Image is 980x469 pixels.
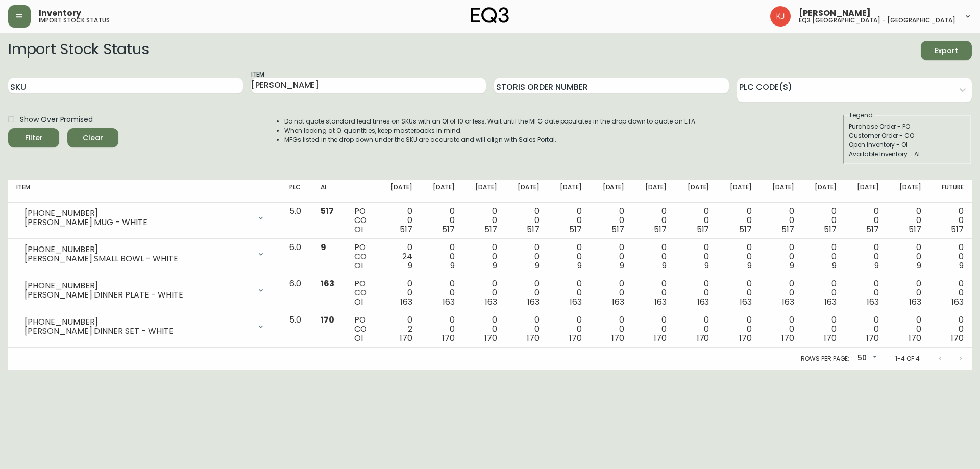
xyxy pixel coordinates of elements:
th: [DATE] [548,180,590,203]
div: PO CO [354,279,370,307]
span: 517 [400,224,412,235]
div: 0 0 [768,279,794,307]
span: 9 [832,260,837,271]
div: 0 0 [429,315,455,343]
div: 0 0 [429,243,455,270]
span: 163 [824,296,837,308]
div: 0 0 [556,243,582,270]
span: 9 [790,260,794,271]
div: PO CO [354,315,370,343]
td: 6.0 [281,239,312,275]
div: [PERSON_NAME] SMALL BOWL - WHITE [24,254,251,263]
h5: eq3 [GEOGRAPHIC_DATA] - [GEOGRAPHIC_DATA] [799,17,955,23]
span: 170 [697,332,709,344]
div: 0 0 [471,243,497,270]
span: 517 [321,205,334,217]
th: [DATE] [760,180,802,203]
span: 9 [577,260,582,271]
h2: Import Stock Status [8,41,149,60]
span: 163 [527,296,540,308]
div: 0 0 [811,315,837,343]
div: 0 0 [895,279,921,307]
span: 517 [484,224,497,235]
span: 170 [400,332,412,344]
span: 170 [951,332,964,344]
span: 170 [909,332,921,344]
div: 0 0 [895,207,921,234]
p: Rows per page: [801,354,849,363]
div: 0 0 [641,207,667,234]
div: 0 0 [386,279,412,307]
span: 170 [527,332,540,344]
div: [PHONE_NUMBER][PERSON_NAME] DINNER PLATE - WHITE [16,279,273,302]
span: 170 [569,332,582,344]
span: 170 [611,332,624,344]
th: [DATE] [887,180,929,203]
span: 163 [951,296,964,308]
div: 50 [853,350,879,367]
span: 517 [951,224,964,235]
div: [PERSON_NAME] MUG - WHITE [24,218,251,227]
div: 0 0 [725,279,751,307]
li: MFGs listed in the drop down under the SKU are accurate and will align with Sales Portal. [284,135,697,144]
li: Do not quote standard lead times on SKUs with an OI of 10 or less. Wait until the MFG date popula... [284,117,697,126]
div: [PHONE_NUMBER] [24,209,251,218]
div: 0 0 [641,315,667,343]
div: [PHONE_NUMBER][PERSON_NAME] DINNER SET - WHITE [16,315,273,338]
th: [DATE] [675,180,717,203]
button: Filter [8,128,59,147]
span: 170 [321,314,334,326]
span: 9 [959,260,964,271]
div: 0 0 [683,279,709,307]
span: 163 [570,296,582,308]
button: Clear [67,128,118,147]
span: 517 [442,224,455,235]
th: [DATE] [802,180,845,203]
div: 0 0 [683,207,709,234]
div: 0 0 [556,207,582,234]
span: 170 [442,332,455,344]
span: 9 [493,260,497,271]
div: 0 0 [471,207,497,234]
span: 170 [739,332,752,344]
span: Show Over Promised [20,114,93,125]
span: 9 [450,260,455,271]
div: Available Inventory - AI [849,150,965,159]
span: 163 [612,296,624,308]
span: Clear [76,132,110,144]
img: logo [471,7,509,23]
div: 0 0 [811,279,837,307]
span: 517 [654,224,667,235]
div: PO CO [354,207,370,234]
div: 0 0 [853,207,879,234]
th: Future [929,180,972,203]
div: 0 0 [683,315,709,343]
span: 517 [866,224,879,235]
span: 9 [704,260,709,271]
div: PO CO [354,243,370,270]
div: 0 0 [853,243,879,270]
span: 163 [400,296,412,308]
div: 0 0 [811,243,837,270]
div: 0 0 [895,243,921,270]
th: [DATE] [590,180,632,203]
p: 1-4 of 4 [895,354,920,363]
span: 163 [867,296,879,308]
span: 163 [485,296,497,308]
th: [DATE] [845,180,887,203]
div: 0 0 [513,207,540,234]
div: 0 0 [768,315,794,343]
th: [DATE] [463,180,505,203]
div: [PHONE_NUMBER] [24,317,251,327]
span: 9 [321,241,326,253]
span: 170 [781,332,794,344]
th: [DATE] [505,180,548,203]
span: 163 [654,296,667,308]
div: [PHONE_NUMBER] [24,245,251,254]
h5: import stock status [39,17,110,23]
th: Item [8,180,281,203]
span: 170 [824,332,837,344]
span: 163 [740,296,752,308]
div: 0 0 [768,207,794,234]
td: 5.0 [281,203,312,239]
